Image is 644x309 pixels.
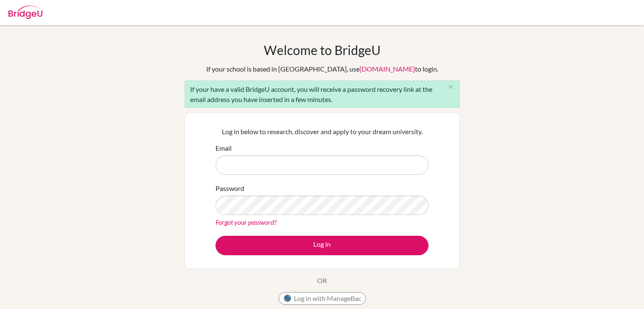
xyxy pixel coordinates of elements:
i: close [448,84,454,90]
div: If your have a valid BridgeU account, you will receive a password recovery link at the email addr... [185,80,460,108]
p: Log in below to research, discover and apply to your dream university. [216,127,428,137]
button: Log in with ManageBac [279,292,366,305]
button: Close [442,81,459,94]
label: Password [216,183,244,193]
img: Bridge-U [8,6,42,19]
a: [DOMAIN_NAME] [359,65,415,73]
label: Email [216,143,232,153]
h1: Welcome to BridgeU [264,42,381,58]
button: Log in [216,236,428,255]
p: OR [317,276,327,286]
div: If your school is based in [GEOGRAPHIC_DATA], use to login. [206,64,438,74]
a: Forgot your password? [216,218,276,226]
